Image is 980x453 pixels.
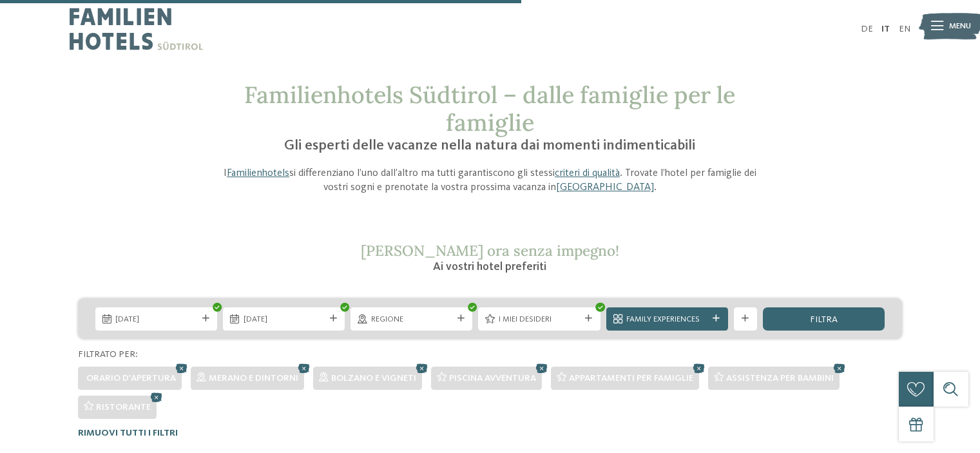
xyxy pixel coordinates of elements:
[361,241,619,260] span: [PERSON_NAME] ora senza impegno!
[227,168,289,178] a: Familienhotels
[499,314,580,325] span: I miei desideri
[244,314,325,325] span: [DATE]
[78,350,138,359] span: Filtrato per:
[215,166,766,195] p: I si differenziano l’uno dall’altro ma tutti garantiscono gli stessi . Trovate l’hotel per famigl...
[899,24,910,34] a: EN
[331,374,416,383] span: Bolzano e vigneti
[115,314,197,325] span: [DATE]
[861,24,873,34] a: DE
[209,374,298,383] span: Merano e dintorni
[244,80,735,137] span: Familienhotels Südtirol – dalle famiglie per le famiglie
[433,261,546,273] span: Ai vostri hotel preferiti
[881,24,890,34] a: IT
[626,314,707,325] span: Family Experiences
[556,182,654,193] a: [GEOGRAPHIC_DATA]
[284,139,695,153] span: Gli esperti delle vacanze nella natura dai momenti indimenticabili
[810,315,838,324] span: filtra
[78,429,178,438] span: Rimuovi tutti i filtri
[86,374,176,383] span: Orario d'apertura
[569,374,693,383] span: Appartamenti per famiglie
[371,314,452,325] span: Regione
[726,374,834,383] span: Assistenza per bambini
[555,168,620,178] a: criteri di qualità
[449,374,536,383] span: Piscina avventura
[96,403,151,412] span: Ristorante
[949,21,971,32] span: Menu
